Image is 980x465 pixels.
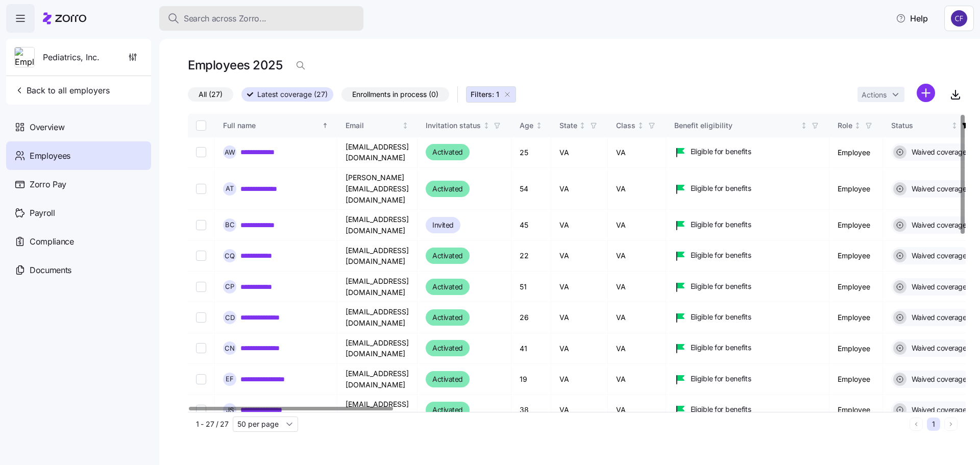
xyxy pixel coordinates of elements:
td: VA [608,364,666,395]
td: [EMAIL_ADDRESS][DOMAIN_NAME] [337,137,418,168]
td: 54 [511,168,551,210]
span: Employees [30,150,70,162]
td: [EMAIL_ADDRESS][DOMAIN_NAME] [337,302,418,333]
td: [EMAIL_ADDRESS][DOMAIN_NAME] [337,395,418,425]
td: 51 [511,272,551,302]
span: Enrollments in process (0) [352,88,438,101]
input: Select record 9 [196,405,206,415]
input: Select record 2 [196,184,206,194]
th: StatusNot sorted [883,114,980,137]
span: E F [226,376,234,382]
span: Activated [432,146,463,158]
span: Activated [432,342,463,354]
div: State [559,120,577,131]
span: Waived coverage [909,343,967,353]
span: Actions [862,91,887,99]
div: Full name [223,120,320,131]
input: Select record 5 [196,282,206,292]
span: C P [225,283,234,290]
span: All (27) [199,88,223,101]
div: Not sorted [951,122,958,129]
span: Activated [432,183,463,195]
span: Invited [432,219,454,231]
td: 45 [511,210,551,240]
div: Not sorted [800,122,807,129]
div: Not sorted [483,122,490,129]
button: Back to all employers [10,80,114,101]
button: 1 [927,418,940,431]
th: EmailNot sorted [337,114,418,137]
input: Select record 4 [196,251,206,261]
div: Status [891,120,949,131]
td: VA [551,272,608,302]
span: Activated [432,311,463,324]
span: A T [226,185,234,192]
div: Benefit eligibility [674,120,799,131]
td: VA [608,333,666,364]
img: Employer logo [15,47,34,68]
span: Waived coverage [909,312,967,323]
input: Select record 3 [196,220,206,230]
td: VA [551,241,608,272]
div: Not sorted [854,122,861,129]
a: Overview [6,113,151,141]
div: Not sorted [535,122,543,129]
th: StateNot sorted [551,114,608,137]
div: Class [616,120,635,131]
td: Employee [829,302,883,333]
span: Activated [432,281,463,293]
td: VA [608,272,666,302]
span: Eligible for benefits [691,342,751,353]
span: Payroll [30,207,55,219]
div: Sorted ascending [322,122,329,129]
span: B C [225,222,235,228]
span: Zorro Pay [30,178,66,191]
span: Activated [432,404,463,416]
span: Search across Zorro... [184,12,266,25]
td: VA [551,168,608,210]
div: Invitation status [426,120,481,131]
td: 25 [511,137,551,168]
span: Activated [432,250,463,262]
td: VA [551,137,608,168]
a: Employees [6,141,151,170]
td: VA [608,137,666,168]
input: Select record 7 [196,343,206,353]
th: ClassNot sorted [608,114,666,137]
th: AgeNot sorted [511,114,551,137]
span: Overview [30,121,64,134]
td: Employee [829,333,883,364]
input: Select all records [196,120,206,131]
span: Eligible for benefits [691,146,751,157]
input: Select record 1 [196,147,206,157]
td: 41 [511,333,551,364]
td: 22 [511,241,551,272]
td: VA [608,395,666,425]
span: Eligible for benefits [691,281,751,291]
span: C D [225,314,235,321]
div: Not sorted [402,122,409,129]
span: Waived coverage [909,405,967,415]
a: Documents [6,256,151,284]
button: Previous page [910,418,923,431]
td: VA [551,302,608,333]
td: 19 [511,364,551,395]
td: Employee [829,137,883,168]
button: Help [888,8,936,29]
span: Documents [30,264,71,277]
th: RoleNot sorted [829,114,883,137]
td: [EMAIL_ADDRESS][DOMAIN_NAME] [337,210,418,240]
div: Role [838,120,852,131]
th: Full nameSorted ascending [215,114,337,137]
td: VA [551,333,608,364]
span: 1 - 27 / 27 [196,419,229,429]
th: Benefit eligibilityNot sorted [666,114,829,137]
span: Eligible for benefits [691,183,751,193]
span: Filters: 1 [471,89,499,100]
span: Back to all employers [14,84,110,96]
td: VA [551,210,608,240]
td: VA [551,395,608,425]
td: Employee [829,272,883,302]
div: Email [346,120,400,131]
span: Waived coverage [909,147,967,157]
